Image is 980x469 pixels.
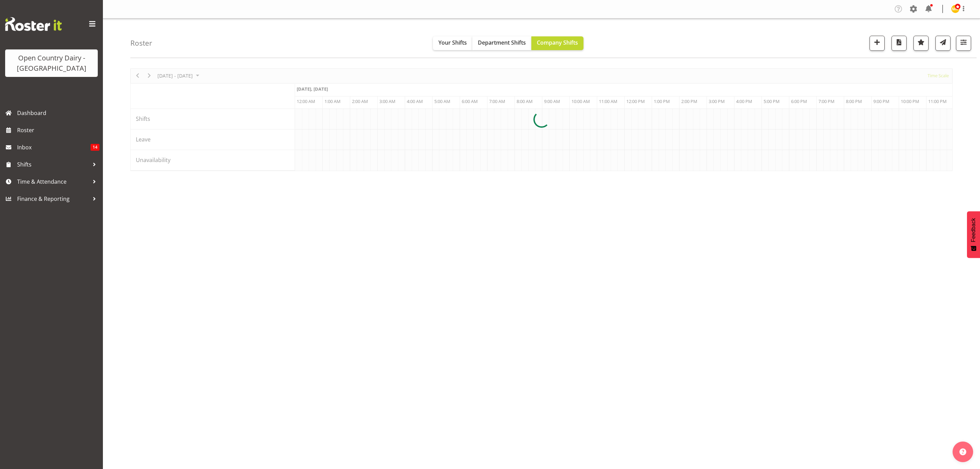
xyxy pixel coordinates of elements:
div: Open Country Dairy - [GEOGRAPHIC_DATA] [12,53,91,73]
button: Send a list of all shifts for the selected filtered period to all rostered employees. [935,36,951,51]
h4: Roster [130,39,152,47]
img: Rosterit website logo [5,17,62,31]
img: help-xxl-2.png [959,448,966,455]
span: Feedback [970,218,977,242]
button: Feedback - Show survey [967,211,980,258]
span: Department Shifts [478,39,526,46]
button: Highlight an important date within the roster. [913,36,929,51]
span: Company Shifts [537,39,578,46]
span: Inbox [17,142,91,152]
span: Time & Attendance [17,176,89,187]
button: Download a PDF of the roster according to the set date range. [892,36,907,51]
span: Your Shifts [438,39,467,46]
span: Finance & Reporting [17,194,89,204]
button: Your Shifts [433,36,472,50]
button: Company Shifts [531,36,583,50]
button: Add a new shift [870,36,885,51]
span: Dashboard [17,108,99,118]
button: Department Shifts [472,36,531,50]
span: Roster [17,125,99,135]
span: Shifts [17,159,89,170]
button: Filter Shifts [956,36,971,51]
span: 14 [91,144,99,151]
img: milk-reception-awarua7542.jpg [951,5,959,13]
